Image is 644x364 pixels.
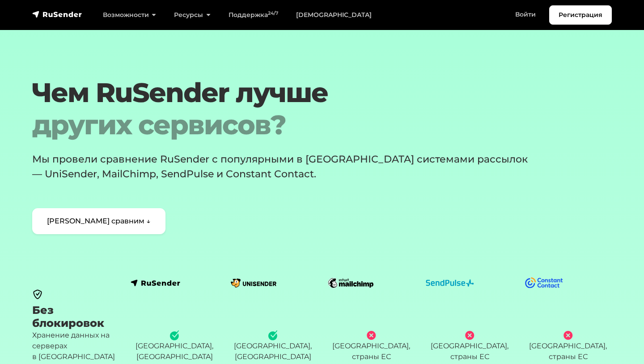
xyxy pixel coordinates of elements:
img: logo-rusender.svg [131,278,181,287]
div: [GEOGRAPHIC_DATA], страны ЕС [327,330,415,362]
img: logo-constant-contact.svg [524,277,563,288]
div: [GEOGRAPHIC_DATA], [GEOGRAPHIC_DATA] [131,330,218,362]
p: Мы провели сравнение RuSender с популярными в [GEOGRAPHIC_DATA] системами рассылок — UniSender, M... [32,152,539,181]
a: [DEMOGRAPHIC_DATA] [287,6,381,24]
a: Поддержка24/7 [220,6,287,24]
div: [GEOGRAPHIC_DATA], страны ЕС [426,330,513,362]
a: Возможности [94,6,165,24]
img: logo-unisender.svg [229,278,278,287]
a: Войти [506,5,545,24]
sup: 24/7 [268,10,278,16]
h3: Без блокировок [32,304,120,330]
p: Хранение данных на серверах в [GEOGRAPHIC_DATA] [32,330,120,362]
a: Ресурсы [165,6,219,24]
img: black secure icon [32,289,43,300]
a: Регистрация [549,5,612,25]
div: [GEOGRAPHIC_DATA], [GEOGRAPHIC_DATA] [229,330,317,362]
img: logo-sendpulse.svg [426,279,474,287]
h1: Чем RuSender лучше [32,77,563,141]
span: других сервисов? [32,109,563,141]
img: logo-mailchimp.svg [327,277,376,289]
a: [PERSON_NAME] сравним ↓ [32,208,165,234]
div: [GEOGRAPHIC_DATA], страны ЕС [524,330,612,362]
img: RuSender [32,10,82,19]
